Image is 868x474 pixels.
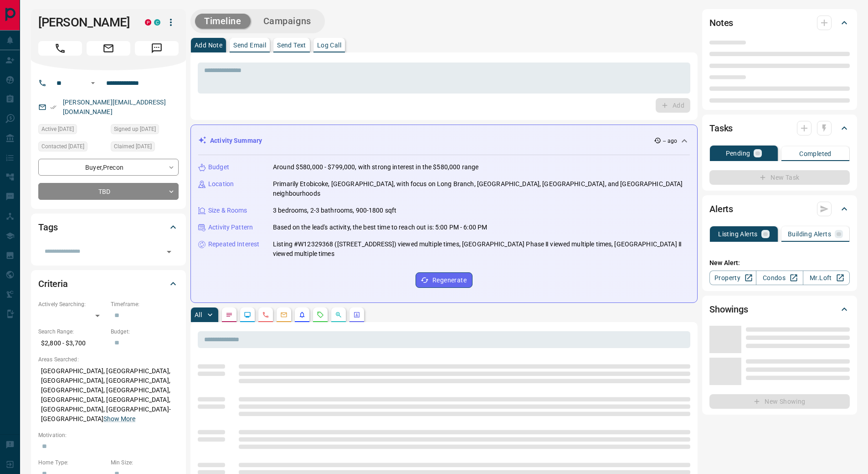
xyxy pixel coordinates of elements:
span: Signed up [DATE] [114,125,156,134]
span: Email [87,41,130,56]
p: Based on the lead's activity, the best time to reach out is: 5:00 PM - 6:00 PM [273,223,487,232]
h2: Tags [38,220,57,234]
div: condos.ca [154,19,160,26]
svg: Notes [226,311,233,318]
span: Claimed [DATE] [114,142,152,151]
div: Tags [38,216,179,238]
p: Listing #W12329368 ([STREET_ADDRESS]) viewed multiple times, [GEOGRAPHIC_DATA] Phase Ⅱ viewed mul... [273,240,690,259]
svg: Listing Alerts [298,311,306,318]
p: Send Email [233,42,266,48]
p: Pending [726,150,750,156]
p: Activity Pattern [208,223,253,232]
button: Open [163,245,175,258]
h2: Alerts [709,202,733,216]
h2: Notes [709,16,733,30]
svg: Calls [262,311,269,318]
p: Around $580,000 - $799,000, with strong interest in the $580,000 range [273,162,478,172]
h2: Showings [709,302,748,317]
p: 3 bedrooms, 2-3 bathrooms, 900-1800 sqft [273,206,396,215]
div: Showings [709,298,850,320]
div: Buyer , Precon [38,159,179,176]
p: Budget: [111,328,179,336]
button: Regenerate [416,272,473,288]
p: Repeated Interest [208,240,259,249]
p: Activity Summary [210,136,262,146]
div: Criteria [38,273,179,295]
p: -- ago [663,137,677,145]
p: All [195,312,202,318]
button: Show More [103,414,135,424]
div: property.ca [145,19,151,26]
svg: Opportunities [335,311,342,318]
h2: Criteria [38,276,68,291]
svg: Agent Actions [353,311,360,318]
div: Tasks [709,117,850,139]
div: Fri Oct 03 2025 [38,124,106,137]
p: Size & Rooms [208,206,247,215]
p: Completed [799,151,832,157]
p: Search Range: [38,328,106,336]
p: Min Size: [111,458,179,467]
button: Timeline [195,14,251,29]
a: [PERSON_NAME][EMAIL_ADDRESS][DOMAIN_NAME] [63,99,166,115]
a: Property [709,271,756,285]
div: TBD [38,183,179,200]
p: Actively Searching: [38,300,106,308]
a: Condos [756,271,803,285]
p: Log Call [317,42,341,48]
h1: [PERSON_NAME] [38,15,131,30]
div: Alerts [709,198,850,220]
p: Listing Alerts [718,231,758,237]
p: [GEOGRAPHIC_DATA], [GEOGRAPHIC_DATA], [GEOGRAPHIC_DATA], [GEOGRAPHIC_DATA], [GEOGRAPHIC_DATA], [G... [38,364,179,427]
div: Thu Oct 09 2025 [38,141,106,154]
div: Activity Summary-- ago [198,132,690,149]
svg: Email Verified [50,104,56,110]
p: Timeframe: [111,300,179,308]
div: Tue Aug 12 2025 [111,124,179,137]
button: Campaigns [254,14,320,29]
p: Budget [208,162,229,172]
span: Message [135,41,179,56]
p: $2,800 - $3,700 [38,336,106,351]
svg: Emails [280,311,288,318]
p: Areas Searched: [38,355,179,364]
div: Notes [709,12,850,34]
p: Home Type: [38,458,106,467]
p: Primarily Etobicoke, [GEOGRAPHIC_DATA], with focus on Long Branch, [GEOGRAPHIC_DATA], [GEOGRAPHIC... [273,179,690,198]
p: New Alert: [709,258,850,268]
svg: Lead Browsing Activity [244,311,251,318]
p: Building Alerts [788,231,831,237]
p: Add Note [195,42,222,48]
span: Active [DATE] [41,125,74,134]
span: Call [38,41,82,56]
p: Location [208,179,234,189]
button: Open [87,78,98,89]
div: Tue Aug 12 2025 [111,141,179,154]
span: Contacted [DATE] [41,142,84,151]
h2: Tasks [709,121,733,135]
svg: Requests [317,311,324,318]
a: Mr.Loft [803,271,850,285]
p: Send Text [277,42,306,48]
p: Motivation: [38,431,179,439]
